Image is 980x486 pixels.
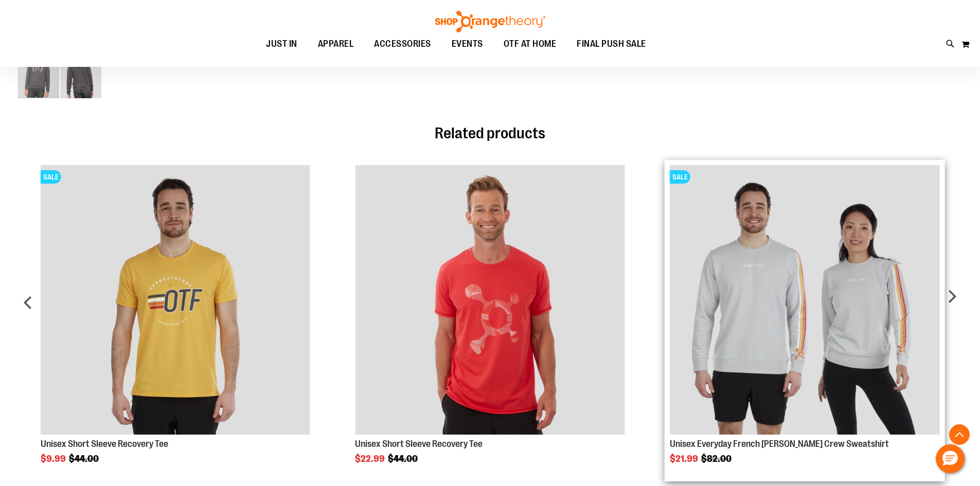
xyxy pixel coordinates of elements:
img: Product image for Unisex Short Sleeve Recovery Tee [41,165,310,435]
a: OTF AT HOME [493,32,567,56]
img: Shop Orangetheory [434,11,547,32]
div: next [941,150,962,463]
span: SALE [41,170,61,184]
a: Product Page Link [355,165,625,436]
span: ACCESSORIES [374,32,431,56]
span: $22.99 [355,454,386,464]
span: SALE [670,170,690,184]
span: FINAL PUSH SALE [577,32,646,56]
a: ACCESSORIES [364,32,441,56]
span: JUST IN [266,32,297,56]
a: Unisex Everyday French [PERSON_NAME] Crew Sweatshirt [670,439,889,449]
div: prev [18,150,39,463]
span: APPAREL [318,32,354,56]
a: Unisex Short Sleeve Recovery Tee [41,439,168,449]
span: $9.99 [41,454,67,464]
span: OTF AT HOME [504,32,557,56]
button: Hello, have a question? Let’s chat. [936,444,965,473]
a: EVENTS [441,32,493,56]
img: Product image for Unisex Everyday French Terry Crew Sweatshirt [670,165,939,435]
span: Related products [435,124,545,142]
img: Product image for Unisex Short Sleeve Recovery Tee [355,165,625,435]
a: JUST IN [256,32,308,56]
span: EVENTS [452,32,483,56]
a: Unisex Short Sleeve Recovery Tee [355,439,483,449]
span: $21.99 [670,454,700,464]
span: $44.00 [388,454,419,464]
div: image 2 of 2 [60,56,101,99]
a: Product Page Link [41,165,310,436]
a: Product Page Link [670,165,939,436]
a: APPAREL [308,32,364,56]
span: $82.00 [701,454,733,464]
button: Back To Top [949,424,970,445]
img: Alternate image #1 for 1530665 [60,57,101,98]
span: $44.00 [69,454,100,464]
a: FINAL PUSH SALE [566,32,656,56]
